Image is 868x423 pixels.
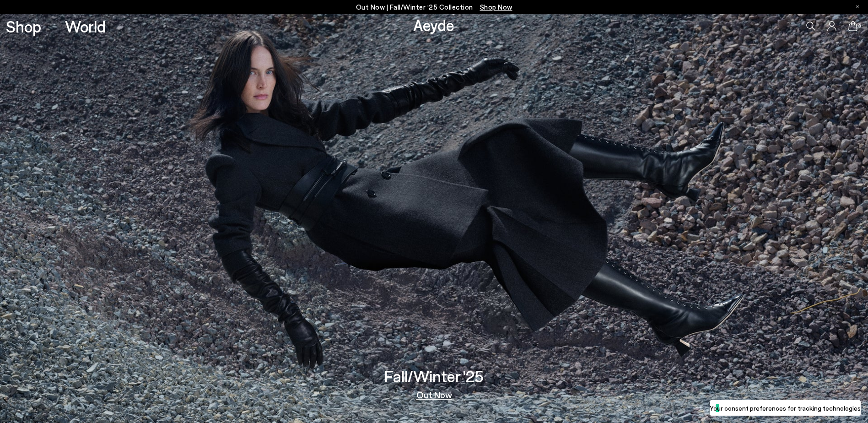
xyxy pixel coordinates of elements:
a: Shop [6,18,41,34]
label: Your consent preferences for tracking technologies [710,403,861,413]
a: 0 [848,21,857,31]
span: Navigate to /collections/new-in [480,3,512,11]
h3: Fall/Winter '25 [384,368,484,384]
button: Your consent preferences for tracking technologies [710,400,861,416]
a: Out Now [416,390,452,399]
p: Out Now | Fall/Winter ‘25 Collection [356,1,512,13]
a: Aeyde [413,15,454,34]
span: 0 [857,24,862,29]
a: World [65,18,106,34]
